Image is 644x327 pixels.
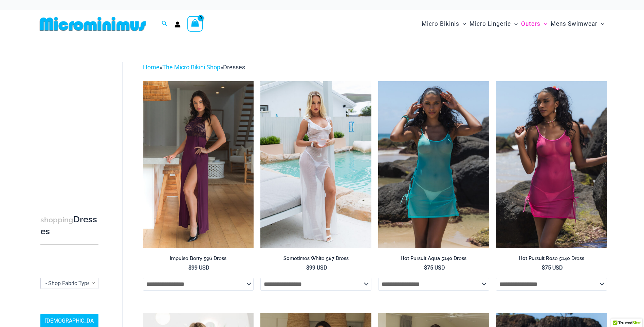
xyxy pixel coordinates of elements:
span: $ [424,264,427,271]
span: Menu Toggle [597,15,604,33]
h2: Impulse Berry 596 Dress [143,255,254,262]
span: $ [306,264,309,271]
a: Account icon link [174,21,181,28]
a: OutersMenu ToggleMenu Toggle [519,14,549,34]
img: MM SHOP LOGO FLAT [37,16,149,32]
span: Menu Toggle [459,15,466,33]
span: $ [188,264,191,271]
a: Search icon link [162,20,168,28]
bdi: 75 USD [424,264,445,271]
span: Dresses [223,64,245,71]
bdi: 99 USD [188,264,209,271]
a: The Micro Bikini Shop [162,64,220,71]
img: Sometimes White 587 Dress 08 [260,81,371,248]
h3: Dresses [40,214,98,237]
img: Impulse Berry 596 Dress 02 [143,81,254,248]
a: Hot Pursuit Rose 5140 Dress 01Hot Pursuit Rose 5140 Dress 12Hot Pursuit Rose 5140 Dress 12 [496,81,607,248]
img: Hot Pursuit Aqua 5140 Dress 01 [378,81,489,248]
a: Hot Pursuit Rose 5140 Dress [496,255,607,264]
span: Micro Lingerie [470,15,511,33]
span: » » [143,64,245,71]
a: Mens SwimwearMenu ToggleMenu Toggle [549,14,606,34]
span: - Shop Fabric Type [40,278,98,289]
span: Micro Bikinis [422,15,459,33]
h2: Sometimes White 587 Dress [260,255,371,262]
h2: Hot Pursuit Aqua 5140 Dress [378,255,489,262]
span: - Shop Fabric Type [45,280,90,287]
a: Sometimes White 587 Dress [260,255,371,264]
bdi: 99 USD [306,264,327,271]
a: Micro BikinisMenu ToggleMenu Toggle [420,14,468,34]
a: Impulse Berry 596 Dress 02Impulse Berry 596 Dress 03Impulse Berry 596 Dress 03 [143,81,254,248]
bdi: 75 USD [542,264,563,271]
span: Menu Toggle [511,15,518,33]
a: Hot Pursuit Aqua 5140 Dress 01Hot Pursuit Aqua 5140 Dress 06Hot Pursuit Aqua 5140 Dress 06 [378,81,489,248]
span: - Shop Fabric Type [41,278,98,289]
nav: Site Navigation [419,13,607,35]
span: shopping [40,216,73,224]
img: Hot Pursuit Rose 5140 Dress 01 [496,81,607,248]
a: Micro LingerieMenu ToggleMenu Toggle [468,14,519,34]
iframe: TrustedSite Certified [40,57,102,193]
span: Menu Toggle [540,15,547,33]
a: View Shopping Cart, empty [187,16,203,32]
a: Impulse Berry 596 Dress [143,255,254,264]
span: $ [542,264,545,271]
a: Sometimes White 587 Dress 08Sometimes White 587 Dress 09Sometimes White 587 Dress 09 [260,81,371,248]
h2: Hot Pursuit Rose 5140 Dress [496,255,607,262]
span: Mens Swimwear [551,15,597,33]
a: Hot Pursuit Aqua 5140 Dress [378,255,489,264]
a: Home [143,64,160,71]
span: Outers [521,15,540,33]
